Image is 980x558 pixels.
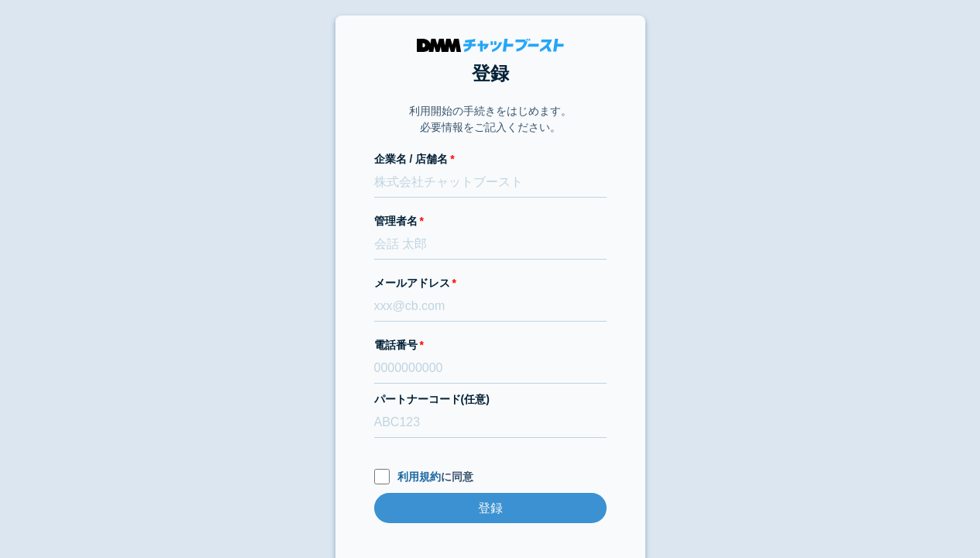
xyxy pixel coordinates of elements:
[374,167,607,198] input: 株式会社チャットブースト
[374,391,607,408] label: パートナーコード(任意)
[409,103,572,136] p: 利用開始の手続きをはじめます。 必要情報をご記入ください。
[374,469,607,485] label: に同意
[417,39,564,52] img: DMMチャットブースト
[374,213,607,229] label: 管理者名
[374,408,607,438] input: ABC123
[374,151,607,167] label: 企業名 / 店舗名
[374,353,607,384] input: 0000000000
[397,470,441,483] a: 利用規約
[374,275,607,291] label: メールアドレス
[374,469,390,484] input: 利用規約に同意
[374,493,607,523] input: 登録
[374,229,607,260] input: 会話 太郎
[374,291,607,322] input: xxx@cb.com
[374,337,607,353] label: 電話番号
[374,60,607,88] h1: 登録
